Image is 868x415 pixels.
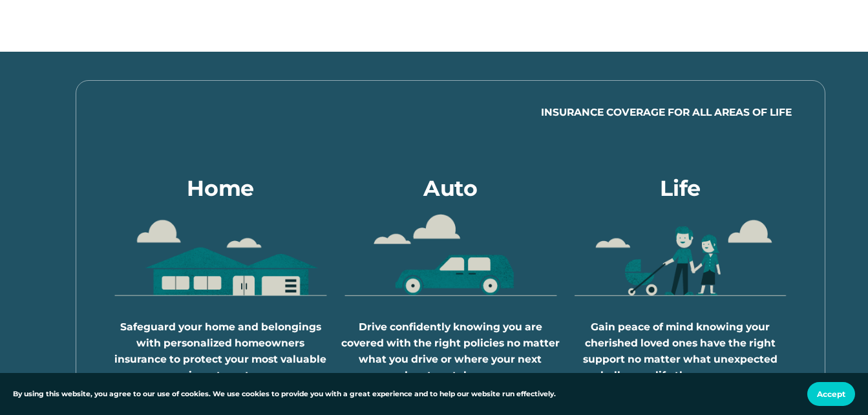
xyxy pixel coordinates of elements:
strong: Gain peace of mind knowing your cherished loved ones have the right support no matter what unexpe... [583,321,780,381]
p: Safeguard your home and belongings with personalized homeowners insurance to protect your most va... [109,319,332,384]
strong: Life [660,175,701,201]
p: By using this website, you agree to our use of cookies. We use cookies to provide you with a grea... [13,388,556,399]
span: Accept [817,389,845,399]
strong: Home [187,175,254,201]
p: INSURANCE COVERAGE FOR ALL AREAS OF LIFE [109,105,792,121]
button: Accept [807,382,855,406]
p: Drive confidently knowing you are covered with the right policies no matter what you drive or whe... [339,319,562,384]
strong: Auto [423,175,478,201]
